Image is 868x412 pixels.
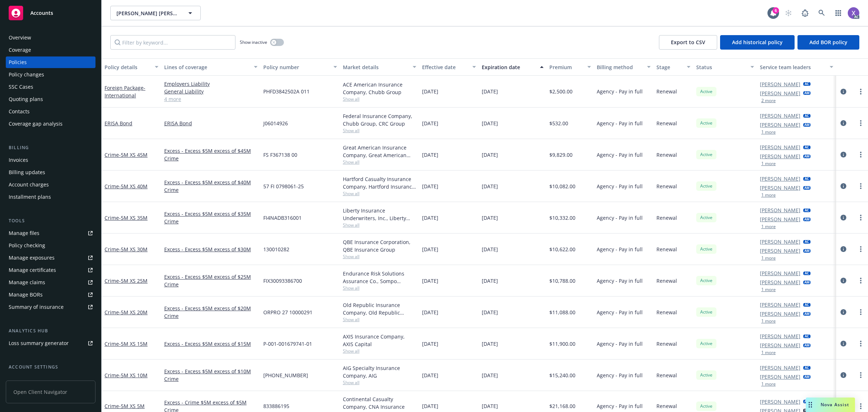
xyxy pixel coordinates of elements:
div: Service team [9,374,40,385]
div: ACE American Insurance Company, Chubb Group [343,81,417,96]
span: [DATE] [422,88,438,95]
button: Premium [546,58,594,76]
span: $2,500.00 [549,88,573,95]
a: Service team [6,374,95,385]
span: $21,168.00 [549,402,575,410]
a: [PERSON_NAME] [760,310,800,318]
a: 4 more [164,95,258,103]
span: 833886195 [263,402,289,410]
div: Old Republic Insurance Company, Old Republic General Insurance Group [343,301,417,316]
span: Add BOR policy [809,39,847,46]
div: Quoting plans [9,93,43,105]
span: Show all [343,222,417,228]
a: Crime [105,183,148,190]
span: Active [699,403,714,409]
a: Coverage gap analysis [6,118,95,130]
a: Account charges [6,179,95,190]
a: Excess - Excess $5M excess of $45M [164,147,258,155]
a: Crime [105,246,148,253]
button: Lines of coverage [161,58,260,76]
div: Expiration date [482,63,536,71]
span: [DATE] [482,277,498,285]
a: circleInformation [839,339,848,348]
span: Agency - Pay in full [597,340,643,348]
span: [DATE] [482,88,498,95]
span: - 5M XS 15M [119,340,148,347]
span: [DATE] [482,402,498,410]
img: photo [848,7,859,19]
div: Manage claims [9,277,45,288]
span: Accounts [30,10,53,16]
a: Manage BORs [6,289,95,300]
span: Renewal [656,371,677,379]
a: Crime [105,151,148,158]
span: - 5M XS 25M [119,277,148,284]
a: Excess - Excess $5M excess of $15M [164,340,258,348]
div: SSC Cases [9,81,33,93]
span: Renewal [656,245,677,253]
div: Policy details [105,63,150,71]
span: Renewal [656,214,677,222]
span: $11,900.00 [549,340,575,348]
button: 1 more [761,130,776,134]
a: Coverage [6,44,95,56]
span: Renewal [656,88,677,95]
span: [DATE] [422,340,438,348]
a: Manage certificates [6,264,95,276]
span: [PHONE_NUMBER] [263,371,308,379]
a: Crime [164,186,258,194]
span: - 5M XS 5M [119,403,145,409]
span: 57 FI 0798061-25 [263,182,304,190]
span: [DATE] [422,214,438,222]
span: Add historical policy [732,39,783,46]
span: Show all [343,190,417,197]
span: [DATE] [422,151,438,159]
span: Show all [343,316,417,323]
a: Excess - Excess $5M excess of $40M [164,178,258,186]
button: Nova Assist [806,398,855,412]
span: $11,088.00 [549,308,575,316]
a: circleInformation [839,150,848,159]
a: Crime [164,155,258,162]
span: $10,788.00 [549,277,575,285]
span: - 5M XS 10M [119,372,148,379]
a: [PERSON_NAME] [760,206,800,214]
a: Start snowing [781,6,796,20]
span: Agency - Pay in full [597,151,643,159]
a: circleInformation [839,245,848,253]
span: Renewal [656,182,677,190]
a: more [856,213,865,222]
span: [DATE] [422,371,438,379]
a: Loss summary generator [6,337,95,349]
div: QBE Insurance Corporation, QBE Insurance Group [343,238,417,253]
span: $9,829.00 [549,151,573,159]
a: Crime [164,312,258,320]
span: - 5M XS 30M [119,246,148,253]
a: more [856,245,865,253]
div: Billing updates [9,167,45,178]
a: Excess - Excess $5M excess of $20M [164,304,258,312]
span: [DATE] [482,340,498,348]
button: 1 more [761,256,776,260]
a: Quoting plans [6,93,95,105]
span: [PERSON_NAME] [PERSON_NAME] Capital, LLC [116,9,179,17]
span: Renewal [656,151,677,159]
button: Add historical policy [720,35,795,50]
div: Manage BORs [9,289,43,300]
button: 1 more [761,319,776,323]
span: 130010282 [263,245,289,253]
a: [PERSON_NAME] [760,341,800,349]
span: Active [699,309,714,315]
a: [PERSON_NAME] [760,121,800,129]
span: - 5M XS 40M [119,183,148,190]
a: Crime [164,281,258,288]
span: $10,622.00 [549,245,575,253]
span: Agency - Pay in full [597,245,643,253]
a: Switch app [831,6,846,20]
div: Loss summary generator [9,337,69,349]
a: more [856,276,865,285]
span: Agency - Pay in full [597,88,643,95]
a: General Liability [164,88,258,95]
a: [PERSON_NAME] [760,398,800,405]
span: [DATE] [482,308,498,316]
